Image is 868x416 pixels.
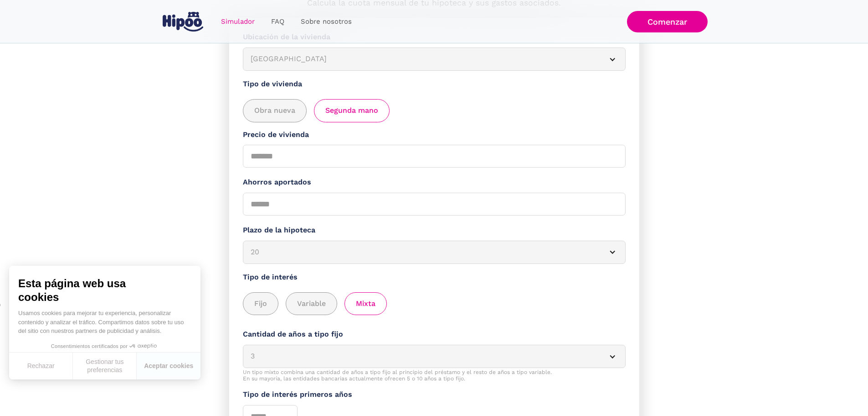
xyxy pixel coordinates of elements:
[243,129,626,141] label: Precio de vivienda
[263,13,293,31] a: FAQ
[243,329,626,340] label: Cantidad de años a tipo fijo
[243,292,626,316] div: add_description_here
[356,298,375,310] span: Mixta
[243,272,626,283] label: Tipo de interés
[627,11,708,32] a: Comenzar
[297,298,326,310] span: Variable
[213,13,263,31] a: Simulador
[251,247,596,258] div: 20
[293,13,360,31] a: Sobre nosotros
[243,225,626,236] label: Plazo de la hipoteca
[325,105,378,116] span: Segunda mano
[243,389,626,400] label: Tipo de interés primeros años
[243,177,626,188] label: Ahorros aportados
[251,351,596,362] div: 3
[243,345,626,368] article: 3
[251,53,596,65] div: [GEOGRAPHIC_DATA]
[243,47,626,71] article: [GEOGRAPHIC_DATA]
[161,8,205,35] a: home
[243,369,626,382] div: Un tipo mixto combina una cantidad de años a tipo fijo al principio del préstamo y el resto de añ...
[254,105,295,116] span: Obra nueva
[243,79,626,90] label: Tipo de vivienda
[243,241,626,264] article: 20
[243,99,626,122] div: add_description_here
[254,298,267,310] span: Fijo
